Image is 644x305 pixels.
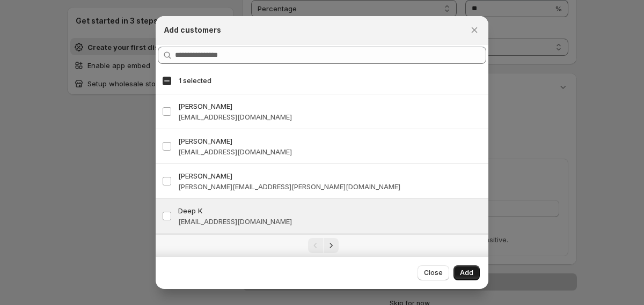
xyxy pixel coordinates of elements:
[178,205,482,216] h3: Deep K
[178,146,482,157] h3: [EMAIL_ADDRESS][DOMAIN_NAME]
[178,101,482,111] h3: [PERSON_NAME]
[460,269,473,277] span: Add
[164,25,221,35] h2: Add customers
[324,238,339,253] button: Next
[178,136,482,146] h3: [PERSON_NAME]
[178,111,482,122] h3: [EMAIL_ADDRESS][DOMAIN_NAME]
[178,170,482,181] h3: [PERSON_NAME]
[424,269,443,277] span: Close
[179,77,211,85] span: 1 selected
[453,265,480,280] button: Add
[418,265,449,280] button: Close
[178,216,482,227] h3: [EMAIL_ADDRESS][DOMAIN_NAME]
[467,23,482,38] button: Close
[156,234,488,256] nav: Pagination
[178,181,482,192] h3: [PERSON_NAME][EMAIL_ADDRESS][PERSON_NAME][DOMAIN_NAME]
